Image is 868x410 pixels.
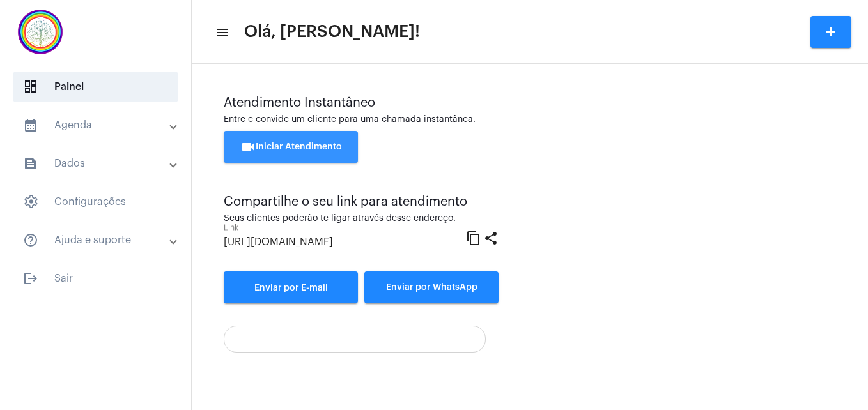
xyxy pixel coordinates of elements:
[240,139,256,155] mat-icon: videocam
[8,148,191,179] mat-expansion-panel-header: sidenav iconDados
[254,284,328,292] span: Enviar por E-mail
[23,232,38,248] mat-icon: sidenav icon
[23,271,38,286] mat-icon: sidenav icon
[23,156,171,171] mat-panel-title: Dados
[13,72,178,102] span: Painel
[224,195,499,209] div: Compartilhe o seu link para atendimento
[8,225,191,255] mat-expansion-panel-header: sidenav iconAjuda e suporte
[224,271,358,303] a: Enviar por E-mail
[8,110,191,140] mat-expansion-panel-header: sidenav iconAgenda
[23,118,38,133] mat-icon: sidenav icon
[364,271,499,303] button: Enviar por WhatsApp
[13,186,178,217] span: Configurações
[224,96,836,110] div: Atendimento Instantâneo
[240,142,342,151] span: Iniciar Atendimento
[23,232,171,248] mat-panel-title: Ajuda e suporte
[823,24,839,40] mat-icon: add
[13,263,178,294] span: Sair
[224,131,358,163] button: Iniciar Atendimento
[215,25,228,40] mat-icon: sidenav icon
[23,194,38,209] span: sidenav icon
[10,6,70,57] img: c337f8d0-2252-6d55-8527-ab50248c0d14.png
[244,22,420,42] span: Olá, [PERSON_NAME]!
[483,230,499,245] mat-icon: share
[466,230,481,245] mat-icon: content_copy
[23,156,38,171] mat-icon: sidenav icon
[23,79,38,95] span: sidenav icon
[224,214,499,224] div: Seus clientes poderão te ligar através desse endereço.
[386,283,477,292] span: Enviar por WhatsApp
[23,118,171,133] mat-panel-title: Agenda
[224,115,836,125] div: Entre e convide um cliente para uma chamada instantânea.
